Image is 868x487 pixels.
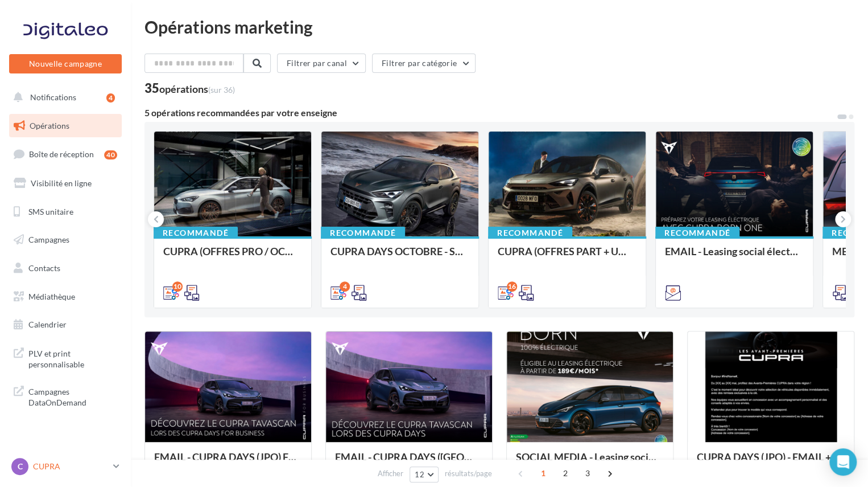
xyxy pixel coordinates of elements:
button: 12 [410,466,439,482]
div: CUPRA DAYS (JPO) - EMAIL + SMS [697,451,845,474]
a: Boîte de réception40 [7,142,124,166]
span: C [18,461,23,472]
span: PLV et print personnalisable [28,346,117,370]
div: EMAIL - CUPRA DAYS ([GEOGRAPHIC_DATA]) Private Générique [335,451,483,474]
span: Visibilité en ligne [31,178,92,188]
span: résultats/page [445,468,492,479]
div: Opérations marketing [144,18,854,35]
a: Campagnes DataOnDemand [7,379,124,413]
span: 12 [415,470,424,479]
div: Open Intercom Messenger [829,448,857,476]
span: Médiathèque [28,292,75,301]
button: Filtrer par catégorie [372,54,476,73]
div: CUPRA DAYS OCTOBRE - SOME [330,245,469,268]
div: CUPRA (OFFRES PRO / OCT) - SOCIAL MEDIA [163,245,302,268]
a: PLV et print personnalisable [7,341,124,375]
a: Opérations [7,114,124,138]
span: SMS unitaire [28,206,73,216]
span: Boîte de réception [29,149,94,159]
button: Notifications 4 [7,85,119,109]
div: Recommandé [655,227,739,239]
div: 35 [144,82,235,95]
div: Recommandé [154,227,238,239]
a: Médiathèque [7,285,124,309]
div: Recommandé [321,227,405,239]
a: SMS unitaire [7,200,124,224]
span: 1 [534,464,552,482]
span: (sur 36) [208,85,235,95]
button: Nouvelle campagne [9,54,122,73]
div: 4 [106,93,115,103]
span: Campagnes DataOnDemand [28,384,117,408]
span: 3 [578,464,597,482]
button: Filtrer par canal [277,54,366,73]
div: 4 [340,281,350,292]
div: 16 [507,281,517,292]
div: 5 opérations recommandées par votre enseigne [144,108,836,117]
span: Opérations [30,121,69,130]
span: Contacts [28,263,60,273]
a: C CUPRA [9,456,122,477]
div: opérations [159,84,235,94]
span: Afficher [378,468,403,479]
a: Contacts [7,256,124,280]
span: Notifications [30,92,76,102]
div: EMAIL - CUPRA DAYS (JPO) Fleet Générique [154,451,302,474]
a: Campagnes [7,228,124,252]
p: CUPRA [33,461,109,472]
div: 10 [172,281,183,292]
div: Recommandé [488,227,572,239]
span: Campagnes [28,235,69,244]
div: EMAIL - Leasing social électrique - CUPRA Born One [665,245,804,268]
span: Calendrier [28,320,67,329]
a: Visibilité en ligne [7,171,124,195]
div: SOCIAL MEDIA - Leasing social électrique - CUPRA Born [516,451,664,474]
a: Calendrier [7,313,124,337]
div: 40 [104,150,117,159]
span: 2 [556,464,574,482]
div: CUPRA (OFFRES PART + USP / OCT) - SOCIAL MEDIA [498,245,636,268]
